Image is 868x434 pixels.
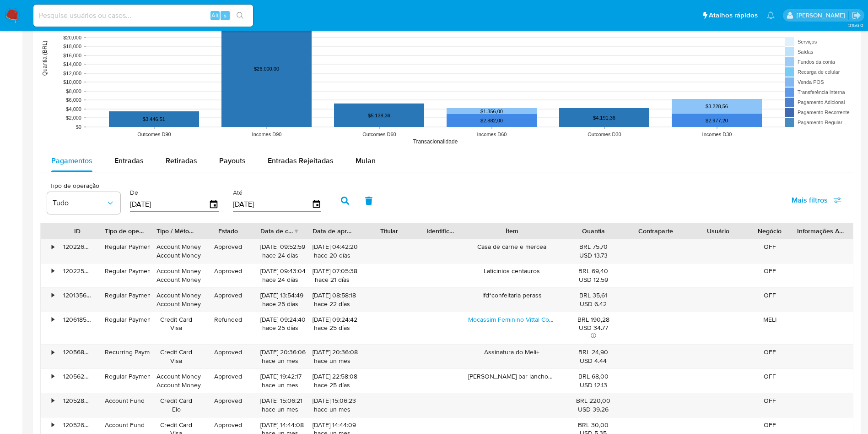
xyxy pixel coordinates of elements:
[211,11,219,20] span: Alt
[852,11,861,20] a: Sair
[709,11,758,20] span: Atalhos rápidos
[797,11,848,20] p: magno.ferreira@mercadopago.com.br
[767,11,775,19] a: Notificações
[848,22,863,29] span: 3.156.0
[224,11,226,20] span: s
[33,10,253,22] input: Pesquise usuários ou casos...
[231,9,249,22] button: search-icon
